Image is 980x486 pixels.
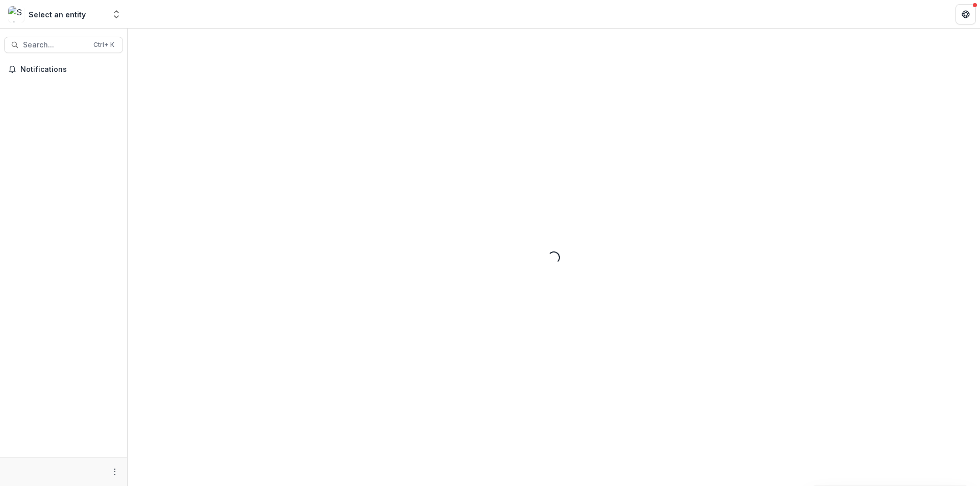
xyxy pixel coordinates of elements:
[4,61,123,78] button: Notifications
[8,6,24,22] img: Select an entity
[23,41,87,49] span: Search...
[20,65,119,74] span: Notifications
[4,37,123,53] button: Search...
[109,4,124,24] button: Open entity switcher
[29,9,86,20] div: Select an entity
[955,4,976,24] button: Get Help
[91,39,116,50] div: Ctrl + K
[109,466,121,478] button: More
